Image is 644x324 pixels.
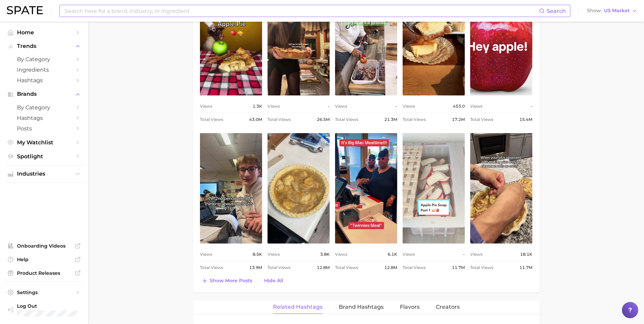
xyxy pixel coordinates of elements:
[452,264,465,272] span: 11.7m
[17,270,71,276] span: Product Releases
[200,115,223,124] span: Total Views
[249,264,262,272] span: 13.9m
[335,102,347,110] span: Views
[5,27,83,38] a: Home
[317,264,330,272] span: 12.8m
[436,304,460,310] span: Creators
[200,250,212,258] span: Views
[200,264,223,272] span: Total Views
[335,115,358,124] span: Total Views
[453,102,465,110] span: 453.0
[200,102,212,110] span: Views
[200,276,254,286] button: Show more posts
[17,171,71,177] span: Industries
[17,289,71,295] span: Settings
[328,102,330,110] span: -
[339,304,384,310] span: Brand Hashtags
[7,6,43,14] img: SPATE
[317,115,330,124] span: 26.5m
[5,54,83,65] a: by Category
[470,102,482,110] span: Views
[5,89,83,99] button: Brands
[5,41,83,51] button: Trends
[531,102,532,110] span: -
[547,8,566,14] span: Search
[17,243,71,249] span: Onboarding Videos
[5,75,83,86] a: Hashtags
[5,137,83,148] a: My Watchlist
[403,264,426,272] span: Total Views
[262,276,285,285] button: Hide All
[400,304,420,310] span: Flavors
[470,115,493,124] span: Total Views
[17,303,83,309] span: Log Out
[268,115,291,124] span: Total Views
[519,264,532,272] span: 11.7m
[5,301,83,319] a: Log out. Currently logged in with e-mail jacob.demos@robertet.com.
[384,115,397,124] span: 21.3m
[395,102,397,110] span: -
[17,91,71,97] span: Brands
[335,264,358,272] span: Total Views
[320,250,330,258] span: 3.8k
[5,65,83,75] a: Ingredients
[604,9,630,13] span: US Market
[17,153,71,160] span: Spotlight
[5,151,83,162] a: Spotlight
[17,115,71,121] span: Hashtags
[463,250,465,258] span: -
[17,77,71,84] span: Hashtags
[264,278,283,284] span: Hide All
[5,113,83,123] a: Hashtags
[17,125,71,132] span: Posts
[17,29,71,36] span: Home
[253,250,262,258] span: 8.5k
[5,123,83,134] a: Posts
[585,6,639,15] button: ShowUS Market
[64,5,539,17] input: Search here for a brand, industry, or ingredient
[470,264,493,272] span: Total Views
[273,304,323,310] span: Related Hashtags
[403,102,415,110] span: Views
[17,56,71,62] span: by Category
[5,268,83,278] a: Product Releases
[249,115,262,124] span: 43.0m
[5,254,83,265] a: Help
[520,250,532,258] span: 18.1k
[5,241,83,251] a: Onboarding Videos
[17,256,71,263] span: Help
[210,278,252,284] span: Show more posts
[17,104,71,111] span: by Category
[519,115,532,124] span: 15.4m
[17,43,71,49] span: Trends
[403,115,426,124] span: Total Views
[403,250,415,258] span: Views
[5,287,83,298] a: Settings
[388,250,397,258] span: 6.1k
[335,250,347,258] span: Views
[470,250,482,258] span: Views
[268,264,291,272] span: Total Views
[452,115,465,124] span: 17.2m
[587,9,602,13] span: Show
[268,250,280,258] span: Views
[5,102,83,113] a: by Category
[384,264,397,272] span: 12.8m
[17,67,71,73] span: Ingredients
[253,102,262,110] span: 1.3k
[17,139,71,146] span: My Watchlist
[268,102,280,110] span: Views
[5,169,83,179] button: Industries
